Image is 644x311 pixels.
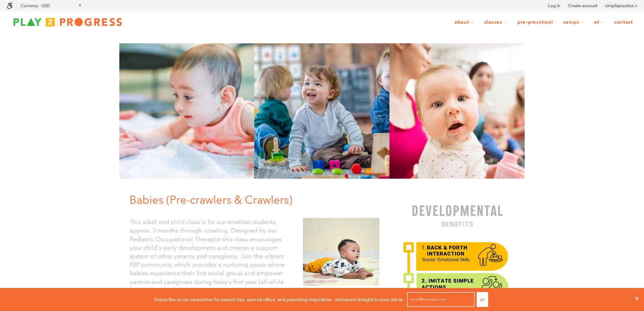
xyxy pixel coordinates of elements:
[513,16,557,29] a: Pre-Preschool
[480,16,511,29] a: Classes
[450,16,478,29] a: About
[129,218,285,294] font: This adult and child class is for our smallest students, approx. 3 months through crawling. Desig...
[548,2,560,9] a: Log in
[590,16,609,29] a: OT
[21,3,38,8] label: Currency
[568,2,597,9] a: Create account
[407,292,475,307] input: email@example.com
[559,16,589,29] a: Camps
[605,2,637,9] a: simplepractice >
[154,296,404,303] p: Subscribe to our newsletter for expert tips, special offers, and parenting inspiration - delivere...
[7,15,128,29] img: Play2Progress logo
[129,192,385,208] h1: Babies (Pre-crawlers & Crawlers)
[477,292,488,307] button: Go
[610,16,637,29] a: Contact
